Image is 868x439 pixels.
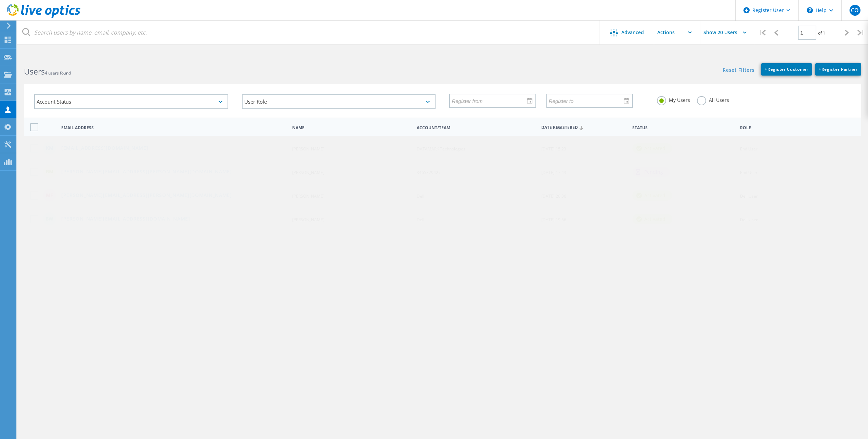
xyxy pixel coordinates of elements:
[24,66,45,77] b: Users
[765,66,767,72] b: +
[819,66,858,72] span: Register Partner
[740,146,757,152] span: End User
[807,7,813,13] svg: \n
[242,94,436,109] div: User Role
[45,70,71,76] span: 4 users found
[46,193,53,198] span: MF
[761,63,812,76] a: +Register Customer
[632,214,672,224] div: activated
[61,193,232,199] a: [PERSON_NAME][EMAIL_ADDRESS][PERSON_NAME][DOMAIN_NAME]
[417,126,535,130] span: Account/Team
[632,143,672,154] div: activated
[547,94,627,107] input: Register to
[46,169,53,174] span: BM
[417,146,465,152] span: DATAMARK Technologies
[541,170,566,175] span: [DATE] 17:43
[755,21,769,45] div: |
[61,146,148,151] a: [EMAIL_ADDRESS][DOMAIN_NAME]
[417,217,424,223] span: Dell
[740,193,758,199] span: Dell User
[740,217,758,223] span: Dell User
[541,146,566,152] span: [DATE] 15:23
[292,217,324,223] span: [PERSON_NAME]
[851,8,859,13] span: CO
[854,21,868,45] div: |
[819,66,821,72] b: +
[292,126,411,130] span: Name
[292,170,324,175] span: [PERSON_NAME]
[697,96,729,103] label: All Users
[541,217,566,223] span: [DATE] 19:56
[46,216,53,221] span: BW
[657,96,690,103] label: My Users
[632,167,670,177] div: pending
[740,126,851,130] span: Role
[450,94,530,107] input: Register from
[61,169,232,175] a: [PERSON_NAME][EMAIL_ADDRESS][PERSON_NAME][DOMAIN_NAME]
[632,190,672,201] div: activated
[61,126,286,130] span: Email Address
[61,216,190,222] a: [PERSON_NAME][EMAIL_ADDRESS][DOMAIN_NAME]
[815,63,861,76] a: +Register Partner
[723,68,754,74] a: Reset Filters
[417,193,424,199] span: Dell
[541,193,566,199] span: [DATE] 20:36
[417,170,441,175] span: 3465329427
[765,66,808,72] span: Register Customer
[46,146,53,150] span: KM
[7,14,80,19] a: Live Optics Dashboard
[292,193,324,199] span: [PERSON_NAME]
[541,125,626,130] span: Date Registered
[740,170,757,175] span: End User
[621,30,644,35] span: Advanced
[632,126,734,130] span: Status
[34,94,228,109] div: Account Status
[17,21,600,44] input: Search users by name, email, company, etc.
[818,30,825,36] span: of 1
[292,146,324,152] span: [PERSON_NAME]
